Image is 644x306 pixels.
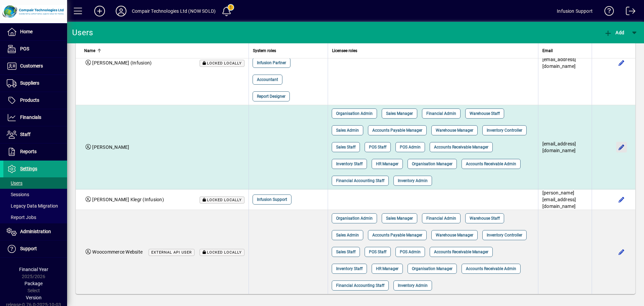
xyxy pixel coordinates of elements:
span: Financial Year [19,267,48,272]
span: [PERSON_NAME] Klegr (Infusion) [92,197,164,202]
a: Report Jobs [3,212,67,223]
span: Financial Admin [426,215,456,222]
span: Sales Staff [336,249,356,255]
span: Package [24,281,43,286]
span: Legacy Data Migration [7,203,58,209]
span: Accounts Receivable Manager [434,144,488,150]
a: Support [3,241,67,257]
a: POS [3,41,67,57]
span: Report Designer [257,93,285,100]
span: Warehouse Staff [470,110,500,117]
span: Inventory Admin [398,177,428,184]
button: Add [89,5,110,17]
span: Sales Admin [336,232,359,238]
span: Suppliers [20,80,39,86]
a: Financials [3,109,67,126]
span: Administration [20,229,51,234]
button: Edit [616,142,627,152]
a: Users [3,177,67,189]
a: Products [3,92,67,109]
span: Warehouse Manager [436,127,473,134]
a: Administration [3,223,67,240]
span: Reports [20,149,37,154]
button: Profile [110,5,132,17]
span: Sales Staff [336,144,356,150]
span: POS Staff [369,144,386,150]
span: Warehouse Manager [436,232,473,238]
span: Accounts Receivable Admin [466,161,516,167]
span: Version [26,295,42,300]
span: Support [20,246,37,251]
span: Locked locally [207,198,242,202]
div: Name [84,47,245,54]
span: Warehouse Staff [470,215,500,222]
span: Sales Manager [386,110,413,117]
span: Sales Manager [386,215,413,222]
span: Locked locally [207,250,242,255]
a: Knowledge Base [599,1,614,23]
span: Add [604,30,624,35]
button: Edit [616,57,627,68]
span: POS Admin [400,249,421,255]
span: Financial Admin [426,110,456,117]
button: Edit [616,247,627,257]
span: Financial Accounting Staff [336,282,384,289]
span: [PERSON_NAME][EMAIL_ADDRESS][DOMAIN_NAME] [542,190,576,209]
span: [PERSON_NAME] [92,144,129,150]
a: Staff [3,126,67,143]
a: Legacy Data Migration [3,200,67,212]
span: Woocommerce Website [92,249,143,255]
a: Customers [3,58,67,75]
span: Financials [20,115,41,120]
span: Sales Admin [336,127,359,134]
span: Infusion Partner [257,59,286,66]
span: Accounts Receivable Admin [466,265,516,272]
span: Accounts Payable Manager [372,232,422,238]
span: Inventory Staff [336,265,363,272]
span: [EMAIL_ADDRESS][DOMAIN_NAME] [542,141,576,153]
span: Financial Accounting Staff [336,177,384,184]
a: Sessions [3,189,67,200]
span: Sessions [7,192,29,197]
span: Organisation Admin [336,215,373,222]
span: HR Manager [376,161,398,167]
span: Organisation Admin [336,110,373,117]
a: Reports [3,143,67,160]
span: Products [20,97,39,103]
span: External API user [151,250,192,255]
span: Organisation Manager [412,265,452,272]
a: Suppliers [3,75,67,92]
span: POS Admin [400,144,421,150]
span: Organisation Manager [412,161,452,167]
span: [PERSON_NAME] (Infusion) [92,60,152,65]
div: Compair Technologies Ltd (NOW SOLD) [132,6,216,16]
span: Name [84,47,95,54]
span: Settings [20,166,37,171]
span: Accounts Receivable Manager [434,249,488,255]
div: Users [72,27,101,38]
button: Add [602,27,626,39]
button: Edit [616,194,627,205]
span: Licensee roles [332,47,357,54]
span: Inventory Controller [487,232,522,238]
span: Report Jobs [7,215,36,220]
span: Locked locally [207,61,242,65]
span: Home [20,29,33,34]
span: Staff [20,132,31,137]
span: Customers [20,63,43,69]
a: Home [3,24,67,40]
div: Infusion Support [557,6,593,16]
span: POS [20,46,29,51]
span: Users [7,180,22,186]
span: System roles [253,47,276,54]
span: Inventory Admin [398,282,428,289]
span: Infusion Support [257,196,287,203]
span: Accountant [257,76,278,83]
span: Inventory Staff [336,161,363,167]
span: Inventory Controller [487,127,522,134]
a: Logout [621,1,636,23]
span: Accounts Payable Manager [372,127,422,134]
span: HR Manager [376,265,398,272]
span: Email [542,47,553,54]
span: POS Staff [369,249,386,255]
